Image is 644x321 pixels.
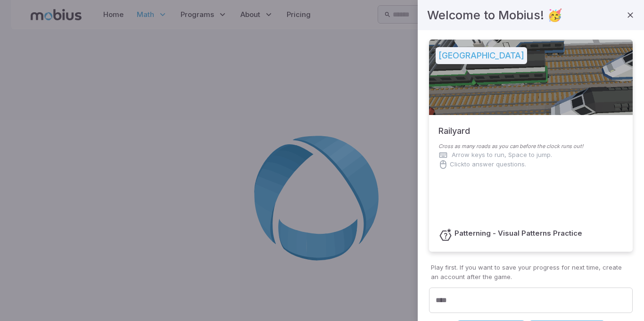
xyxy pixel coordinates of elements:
h4: Welcome to Mobius! 🥳 [427,6,562,25]
p: Play first. If you want to save your progress for next time, create an account after the game. [431,263,631,282]
p: Arrow keys to run, Space to jump. [452,150,552,160]
h6: Patterning - Visual Patterns Practice [454,228,582,239]
p: Cross as many roads as you can before the clock runs out! [438,142,623,150]
h5: Railyard [438,115,470,138]
h5: [GEOGRAPHIC_DATA] [436,47,527,64]
p: Click to answer questions. [450,160,526,169]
